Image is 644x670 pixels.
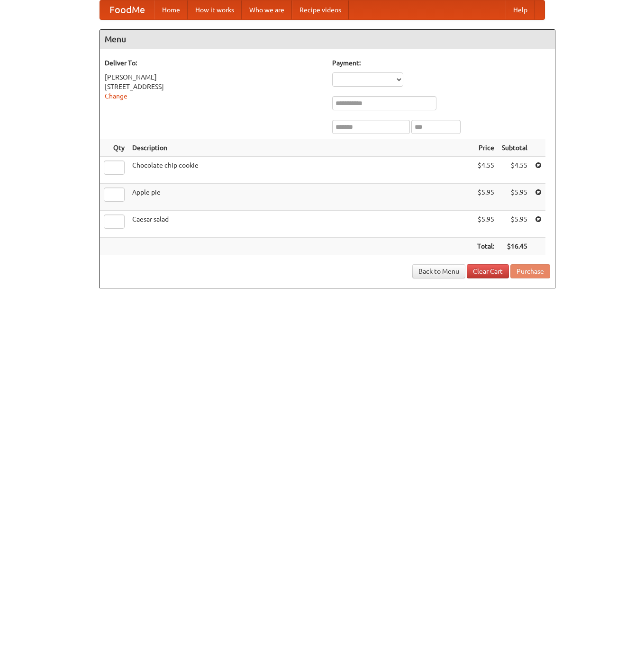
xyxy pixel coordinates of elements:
[467,264,509,278] a: Clear Cart
[498,211,531,238] td: $5.95
[128,157,473,184] td: Chocolate chip cookie
[105,58,323,68] h5: Deliver To:
[498,238,531,255] th: $16.45
[473,157,498,184] td: $4.55
[473,139,498,157] th: Price
[105,92,127,100] a: Change
[473,184,498,211] td: $5.95
[100,0,154,19] a: FoodMe
[498,157,531,184] td: $4.55
[128,139,473,157] th: Description
[473,211,498,238] td: $5.95
[498,184,531,211] td: $5.95
[154,0,188,19] a: Home
[242,0,292,19] a: Who we are
[292,0,349,19] a: Recipe videos
[188,0,242,19] a: How it works
[128,184,473,211] td: Apple pie
[105,72,323,82] div: [PERSON_NAME]
[506,0,535,19] a: Help
[498,139,531,157] th: Subtotal
[128,211,473,238] td: Caesar salad
[332,58,550,68] h5: Payment:
[100,30,555,49] h4: Menu
[473,238,498,255] th: Total:
[510,264,550,278] button: Purchase
[412,264,465,278] a: Back to Menu
[100,139,128,157] th: Qty
[105,82,323,91] div: [STREET_ADDRESS]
